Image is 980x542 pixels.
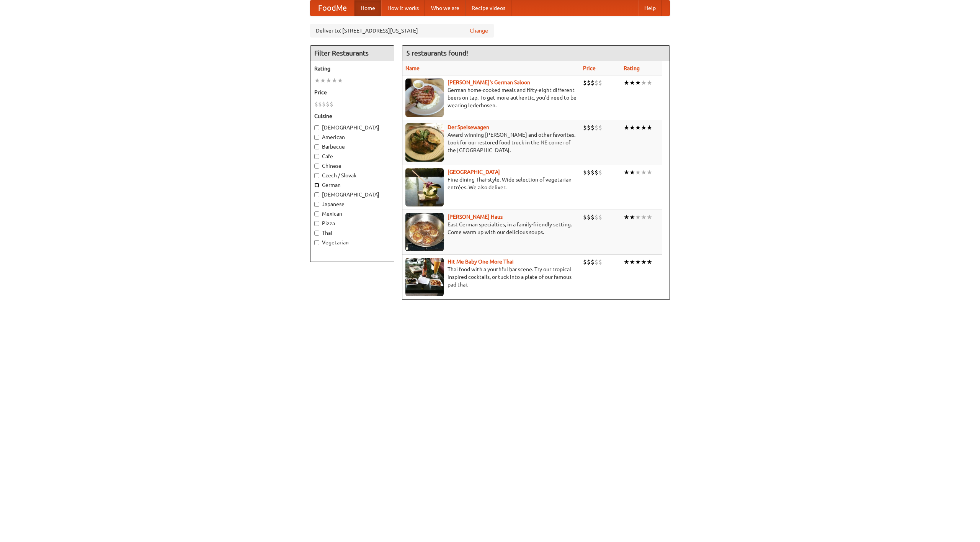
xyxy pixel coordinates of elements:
input: Cafe [314,154,319,159]
a: Change [470,27,488,34]
li: ★ [647,258,652,266]
p: Thai food with a youthful bar scene. Try our tropical inspired cocktails, or tuck into a plate of... [405,265,577,288]
li: ★ [647,213,652,221]
label: American [314,133,390,141]
label: Vegetarian [314,239,390,246]
li: $ [598,123,602,132]
a: Help [638,0,662,16]
input: Barbecue [314,144,319,149]
a: Hit Me Baby One More Thai [448,259,514,265]
li: $ [598,258,602,266]
li: ★ [641,123,647,132]
a: Price [583,65,596,71]
li: $ [587,123,591,132]
input: Mexican [314,211,319,216]
img: esthers.jpg [405,79,444,117]
li: ★ [635,79,641,87]
li: $ [326,100,330,108]
label: Czech / Slovak [314,172,390,179]
li: $ [583,79,587,87]
li: $ [591,258,595,266]
li: $ [591,168,595,177]
a: [GEOGRAPHIC_DATA] [448,169,500,175]
li: $ [595,258,598,266]
li: ★ [624,258,629,266]
li: $ [591,123,595,132]
label: Japanese [314,200,390,208]
li: $ [598,168,602,177]
li: ★ [629,213,635,221]
li: $ [330,100,333,108]
a: Who we are [425,0,465,16]
li: ★ [641,213,647,221]
label: [DEMOGRAPHIC_DATA] [314,124,390,131]
li: $ [595,79,598,87]
b: [PERSON_NAME] Haus [448,214,503,220]
p: German home-cooked meals and fifty-eight different beers on tap. To get more authentic, you'd nee... [405,86,577,109]
label: Pizza [314,219,390,227]
li: $ [591,79,595,87]
li: ★ [624,168,629,177]
li: ★ [624,123,629,132]
a: Rating [624,65,640,71]
li: ★ [326,76,332,85]
li: ★ [641,168,647,177]
li: ★ [635,258,641,266]
li: ★ [635,123,641,132]
input: American [314,135,319,140]
li: $ [595,168,598,177]
li: $ [591,213,595,221]
a: Name [405,65,420,71]
label: Barbecue [314,143,390,151]
li: ★ [647,123,652,132]
li: ★ [641,258,647,266]
ng-pluralize: 5 restaurants found! [406,49,468,57]
input: Czech / Slovak [314,173,319,178]
label: Thai [314,229,390,237]
li: ★ [635,213,641,221]
p: Award-winning [PERSON_NAME] and other favorites. Look for our restored food truck in the NE corne... [405,131,577,154]
input: Pizza [314,221,319,226]
li: ★ [647,79,652,87]
li: ★ [641,79,647,87]
h4: Filter Restaurants [310,46,394,61]
li: ★ [624,213,629,221]
li: ★ [647,168,652,177]
li: $ [598,79,602,87]
div: Deliver to: [STREET_ADDRESS][US_STATE] [310,24,494,38]
a: How it works [381,0,425,16]
a: [PERSON_NAME]'s German Saloon [448,79,530,85]
input: [DEMOGRAPHIC_DATA] [314,192,319,197]
label: Chinese [314,162,390,170]
li: ★ [337,76,343,85]
li: $ [595,123,598,132]
input: Thai [314,231,319,236]
li: $ [595,213,598,221]
label: [DEMOGRAPHIC_DATA] [314,191,390,198]
img: kohlhaus.jpg [405,213,444,251]
h5: Rating [314,65,390,72]
li: $ [587,213,591,221]
h5: Price [314,88,390,96]
img: satay.jpg [405,168,444,206]
li: ★ [629,258,635,266]
li: $ [322,100,326,108]
input: Vegetarian [314,240,319,245]
li: $ [587,258,591,266]
input: German [314,183,319,188]
label: Mexican [314,210,390,218]
li: ★ [332,76,337,85]
p: East German specialties, in a family-friendly setting. Come warm up with our delicious soups. [405,221,577,236]
a: Home [354,0,381,16]
input: Chinese [314,164,319,169]
li: $ [314,100,318,108]
li: $ [587,79,591,87]
a: Der Speisewagen [448,124,489,130]
li: ★ [320,76,326,85]
li: $ [598,213,602,221]
label: Cafe [314,152,390,160]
